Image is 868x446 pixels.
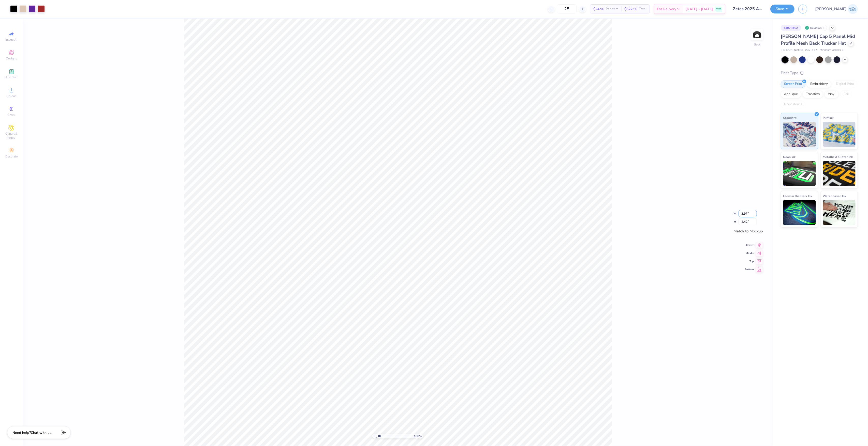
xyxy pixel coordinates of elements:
[805,48,817,52] span: # 32-467
[783,193,812,199] span: Glow in the Dark Ink
[823,154,853,160] span: Metallic & Glitter Ink
[3,132,20,140] span: Clipart & logos
[815,4,858,14] a: [PERSON_NAME]
[823,115,834,120] span: Puff Ink
[781,80,805,88] div: Screen Print
[754,42,760,47] div: Back
[820,48,845,52] span: Minimum Order: 12 +
[414,434,422,438] span: 100 %
[639,6,646,12] span: Total
[729,4,767,14] input: Untitled Design
[8,113,16,117] span: Greek
[657,6,676,12] span: Est. Delivery
[606,6,618,12] span: Per Item
[6,38,18,42] span: Image AI
[783,122,816,147] img: Standard
[745,268,754,271] span: Bottom
[12,430,31,435] strong: Need help?
[823,200,856,225] img: Water based Ink
[783,200,816,225] img: Glow in the Dark Ink
[783,154,796,160] span: Neon Ink
[848,4,858,14] img: Josephine Amber Orros
[804,25,827,31] div: Revision 5
[781,70,858,76] div: Print Type
[5,154,18,158] span: Decorate
[716,7,721,11] span: FREE
[781,101,805,108] div: Rhinestones
[770,5,795,13] button: Save
[745,251,754,255] span: Middle
[803,90,823,98] div: Transfers
[823,161,856,186] img: Metallic & Glitter Ink
[6,56,17,60] span: Designs
[781,25,801,31] div: # 487045A
[815,6,847,12] span: [PERSON_NAME]
[823,193,846,199] span: Water based Ink
[593,6,604,12] span: $24.90
[807,80,831,88] div: Embroidery
[624,6,637,12] span: $622.50
[752,29,762,40] img: Back
[781,48,803,52] span: [PERSON_NAME]
[781,33,855,46] span: [PERSON_NAME] Cap 5 Panel Mid Profile Mesh Back Trucker Hat
[840,90,852,98] div: Foil
[557,4,577,13] input: – –
[745,260,754,263] span: Top
[745,243,754,247] span: Center
[825,90,839,98] div: Vinyl
[6,94,17,98] span: Upload
[781,90,801,98] div: Applique
[833,80,857,88] div: Digital Print
[823,122,856,147] img: Puff Ink
[685,6,713,12] span: [DATE] - [DATE]
[31,430,52,435] span: Chat with us.
[783,115,797,120] span: Standard
[783,161,816,186] img: Neon Ink
[5,75,18,79] span: Add Text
